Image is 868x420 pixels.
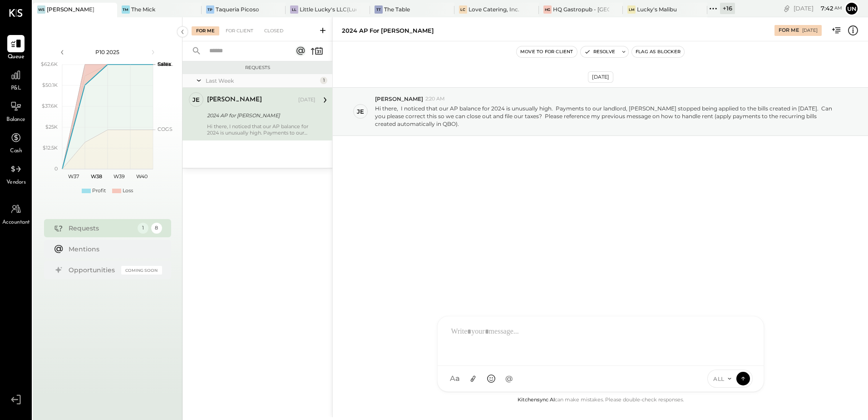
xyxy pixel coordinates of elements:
div: For Client [221,26,258,35]
div: LM [627,5,636,14]
button: Flag as Blocker [632,46,684,57]
div: 1 [320,77,327,84]
div: Coming Soon [121,266,162,275]
a: Vendors [0,160,31,187]
div: Requests [69,224,133,233]
p: Hi there, I noticed that our AP balance for 2024 is unusually high. Payments to our landlord, [PE... [375,105,837,128]
div: 2024 AP for [PERSON_NAME] [207,111,313,120]
span: Balance [6,116,25,124]
div: je [192,95,200,104]
a: P&L [0,66,31,93]
div: [DATE] [588,71,613,83]
div: For Me [779,27,799,34]
div: LC [459,5,467,14]
span: 2:20 AM [425,95,445,103]
a: Balance [0,98,31,124]
div: Taqueria Picoso [216,5,259,13]
text: W37 [68,173,79,180]
span: Vendors [6,179,26,187]
span: a [455,374,460,383]
div: Requests [187,65,328,71]
button: @ [501,370,518,387]
div: The Table [384,5,410,13]
div: Hi there, I noticed that our AP balance for 2024 is unusually high. Payments to our landlord, [PE... [207,123,316,136]
div: Love Catering, Inc. [469,5,519,13]
div: Profit [92,187,106,195]
text: W39 [113,173,124,180]
div: [DATE] [298,96,316,104]
div: P10 2025 [69,48,146,56]
div: je [357,107,364,116]
div: WS [37,5,45,14]
a: Queue [0,35,31,61]
button: Un [844,1,859,16]
div: 8 [151,223,162,234]
text: $37.6K [42,103,58,109]
div: The Mick [131,5,155,13]
a: Accountant [0,200,31,227]
div: [PERSON_NAME] [207,95,262,105]
text: W38 [90,173,102,180]
div: 2024 AP for [PERSON_NAME] [342,26,434,35]
div: LL [290,5,298,14]
div: TP [206,5,214,14]
span: ALL [713,375,725,383]
span: [PERSON_NAME] [375,95,423,103]
text: Sales [158,61,171,67]
text: 0 [54,165,58,172]
text: COGS [158,126,173,132]
div: [PERSON_NAME] [47,5,94,13]
div: 1 [138,223,148,234]
text: $12.5K [43,145,58,151]
div: Closed [260,26,288,35]
div: Opportunities [69,265,117,275]
span: @ [505,374,513,383]
div: copy link [782,4,791,13]
div: [DATE] [802,27,818,34]
text: $50.1K [42,82,58,88]
span: Queue [8,53,25,61]
div: Mentions [69,245,158,254]
button: Aa [447,370,463,387]
div: + 16 [720,3,735,14]
span: Accountant [2,219,30,227]
text: $25K [45,124,58,130]
div: HG [543,5,552,14]
div: HQ Gastropub - [GEOGRAPHIC_DATA][PERSON_NAME] [553,5,610,13]
div: TM [122,5,130,14]
a: Cash [0,129,31,155]
span: Cash [10,147,22,155]
div: [DATE] [794,4,842,13]
div: Last Week [206,77,318,85]
div: TT [375,5,383,14]
div: Little Lucky's LLC(Lucky's Soho) [300,5,356,13]
span: P&L [11,85,21,93]
div: Lucky's Malibu [637,5,677,13]
button: Move to for client [517,46,577,57]
text: W40 [136,173,147,180]
text: $62.6K [41,61,58,67]
div: Loss [123,187,133,195]
button: Resolve [581,46,619,57]
div: For Me [192,26,219,35]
